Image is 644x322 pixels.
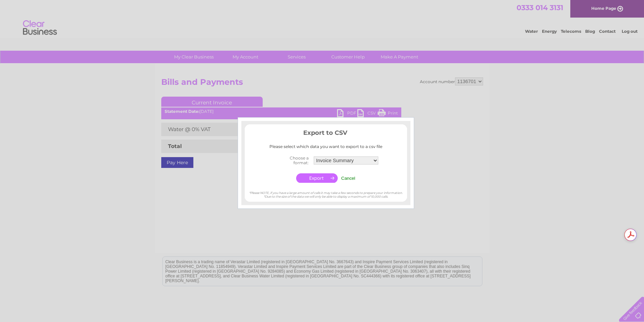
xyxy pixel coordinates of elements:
a: Water [525,29,538,34]
input: Cancel [341,176,355,181]
a: Blog [585,29,595,34]
a: 0333 014 3131 [517,3,563,12]
th: Choose a format: [271,154,312,167]
a: Contact [599,29,616,34]
a: Log out [622,29,638,34]
a: Energy [542,29,557,34]
div: Clear Business is a trading name of Verastar Limited (registered in [GEOGRAPHIC_DATA] No. 3667643... [163,4,482,33]
div: Please select which data you want to export to a csv file [245,144,407,149]
div: *Please NOTE, if you have a large amount of calls it may take a few seconds to prepare your infor... [245,184,407,198]
img: logo.png [23,18,57,38]
h3: Export to CSV [245,128,407,140]
a: Telecoms [561,29,581,34]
